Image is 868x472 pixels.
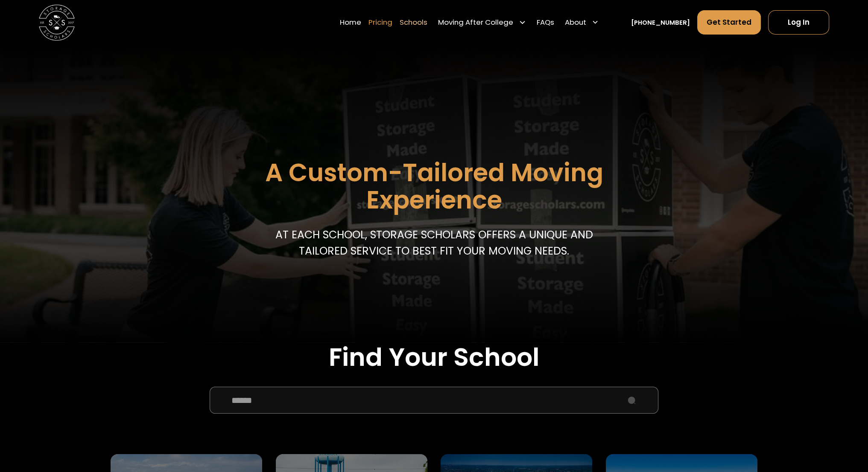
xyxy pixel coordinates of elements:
[340,10,361,35] a: Home
[219,159,649,213] h1: A Custom-Tailored Moving Experience
[400,10,427,35] a: Schools
[768,10,829,35] a: Log In
[537,10,554,35] a: FAQs
[697,10,761,35] a: Get Started
[270,227,598,259] p: At each school, storage scholars offers a unique and tailored service to best fit your Moving needs.
[438,17,513,28] div: Moving After College
[368,10,392,35] a: Pricing
[39,5,75,41] img: Storage Scholars main logo
[631,18,690,27] a: [PHONE_NUMBER]
[111,342,757,373] h2: Find Your School
[561,10,602,35] div: About
[565,17,586,28] div: About
[435,10,529,35] div: Moving After College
